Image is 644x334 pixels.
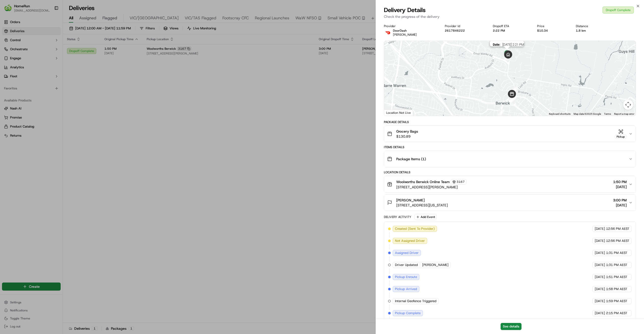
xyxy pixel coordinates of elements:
p: Welcome 👋 [5,20,92,28]
div: 12 [509,95,516,102]
span: [DATE] [595,227,605,231]
div: Dropoff ETA [493,24,529,28]
img: Google [385,109,402,116]
button: 2617846222 [445,29,465,33]
span: 2:15 PM AEST [606,311,627,315]
img: 1736555255976-a54dd68f-1ca7-489b-9aae-adbdc363a1c4 [10,92,14,96]
span: • [42,78,44,82]
button: See all [78,65,92,71]
span: $130.89 [396,134,418,139]
span: Pickup Arrived [395,287,417,291]
span: [PERSON_NAME] [393,33,417,37]
span: 12:56 PM AEST [606,239,629,243]
span: [DATE] [595,299,605,303]
a: 💻API Documentation [41,110,83,120]
span: 1:50 PM [613,179,627,184]
img: Brigitte Vinadas [5,87,13,95]
span: Internal Geofence Triggered [395,299,436,303]
span: [DATE] 2:21 PM [502,43,524,46]
div: Start new chat [23,48,83,53]
button: Package Items (1) [384,151,636,167]
span: [PERSON_NAME] [422,263,449,267]
span: Created (Sent To Provider) [395,227,435,231]
button: Grocery Bags$130.89Pickup [384,126,636,142]
button: Woolworths Berwick Online Team3167[STREET_ADDRESS][PERSON_NAME]1:50 PM[DATE] [384,176,636,193]
span: Pickup Complete [395,311,421,315]
div: 15 [504,54,510,61]
button: Start new chat [86,50,92,56]
div: Past conversations [5,66,34,70]
p: DoorDash [393,29,417,33]
button: [PERSON_NAME][STREET_ADDRESS][US_STATE]3:00 PM[DATE] [384,195,636,211]
span: Pylon [50,125,61,129]
span: 1:58 PM AEST [606,287,627,291]
span: [DATE] [595,275,605,279]
div: 📗 [5,113,9,117]
span: 1:31 PM AEST [606,251,627,255]
div: 3 [498,109,504,116]
button: Map camera controls [623,100,633,110]
img: doordash_logo_v2.png [384,29,392,37]
span: Pickup Enroute [395,275,417,279]
span: Not Assigned Driver [395,239,425,243]
button: See details [501,323,521,330]
span: Driver Updated [395,263,418,267]
span: [DATE] [45,92,55,96]
span: [PERSON_NAME] [16,92,41,96]
div: Location Not Live [384,109,413,116]
span: [DATE] [595,263,605,267]
span: [STREET_ADDRESS][PERSON_NAME] [396,185,466,190]
a: Terms (opens in new tab) [604,113,611,115]
a: 📗Knowledge Base [3,110,41,120]
span: [DATE] [595,287,605,291]
div: 1.8 km [576,29,608,33]
span: [DATE] [595,311,605,315]
div: Items Details [384,145,636,149]
span: Date : [493,43,500,46]
button: Pickup [615,129,627,139]
span: • [42,92,44,96]
span: 1:31 PM AEST [606,263,627,267]
span: [PERSON_NAME] [396,198,425,203]
span: [DATE] [595,251,605,255]
div: We're available if you need us! [23,53,69,57]
span: [DATE] [595,239,605,243]
span: Woolworths Berwick Online Team [396,179,450,184]
img: 4281594248423_2fcf9dad9f2a874258b8_72.png [11,48,20,57]
div: Location Details [384,170,636,174]
div: 14 [511,86,518,93]
img: 1736555255976-a54dd68f-1ca7-489b-9aae-adbdc363a1c4 [5,48,14,57]
button: Keyboard shortcuts [549,112,571,116]
a: Powered byPylon [35,125,61,129]
img: 1736555255976-a54dd68f-1ca7-489b-9aae-adbdc363a1c4 [10,78,14,82]
span: Grocery Bags [396,129,418,134]
a: Report a map error [614,113,634,115]
div: Pickup [615,135,627,139]
span: Package Items ( 1 ) [396,156,426,161]
div: Distance [576,24,608,28]
span: [DATE] [613,203,627,208]
span: 1:51 PM AEST [606,275,627,279]
div: Provider Id [445,24,485,28]
img: Lucas Ferreira [5,73,13,81]
div: Price [537,24,568,28]
span: [DATE] [613,184,627,189]
a: Open this area in Google Maps (opens a new window) [385,109,402,116]
p: Check the progress of the delivery [384,14,636,19]
span: [STREET_ADDRESS][US_STATE] [396,203,448,208]
span: Knowledge Base [10,113,38,118]
span: [PERSON_NAME] [16,78,41,82]
span: 12:56 PM AEST [606,227,629,231]
button: Add Event [414,214,437,220]
span: API Documentation [48,113,81,118]
div: Provider [384,24,437,28]
div: 13 [510,96,516,102]
span: 3:00 PM [613,198,627,203]
span: Assigned Driver [395,251,419,255]
div: 💻 [43,113,47,117]
input: Got a question? Start typing here... [13,33,91,38]
span: 3167 [457,180,465,184]
div: 2:22 PM [493,29,529,33]
div: Package Details [384,120,636,124]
